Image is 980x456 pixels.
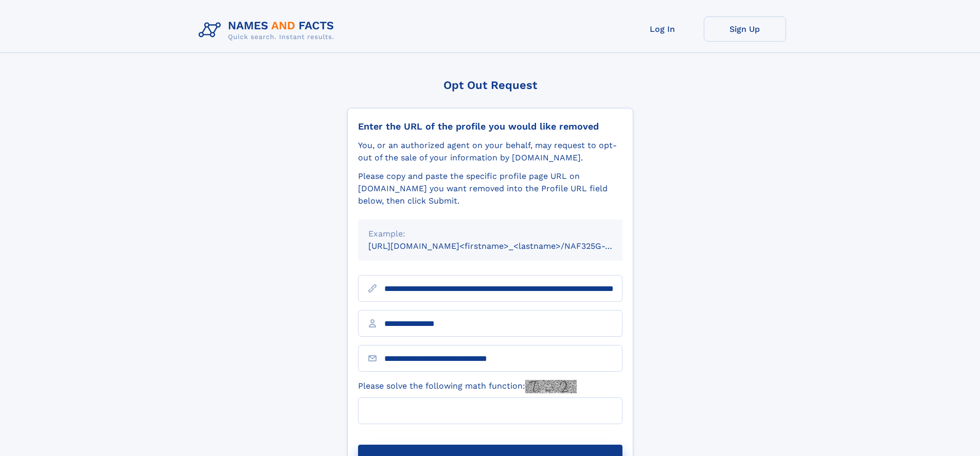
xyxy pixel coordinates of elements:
div: You, or an authorized agent on your behalf, may request to opt-out of the sale of your informatio... [358,139,622,164]
div: Example: [368,228,612,240]
div: Opt Out Request [347,79,633,92]
small: [URL][DOMAIN_NAME]<firstname>_<lastname>/NAF325G-xxxxxxxx [368,241,642,251]
div: Enter the URL of the profile you would like removed [358,121,622,132]
label: Please solve the following math function: [358,380,577,393]
a: Log In [621,16,704,42]
a: Sign Up [704,16,786,42]
div: Please copy and paste the specific profile page URL on [DOMAIN_NAME] you want removed into the Pr... [358,170,622,207]
img: Logo Names and Facts [194,16,343,44]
